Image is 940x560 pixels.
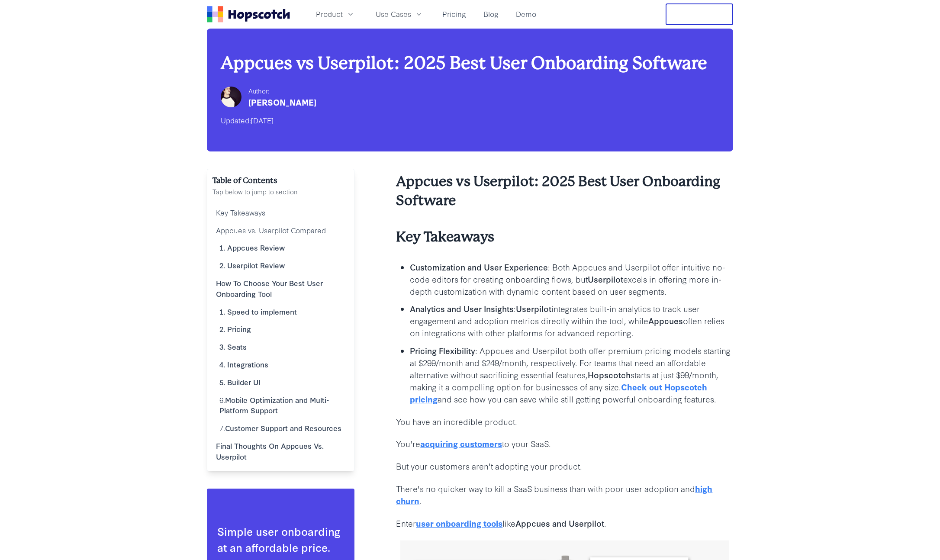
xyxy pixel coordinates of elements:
[225,423,341,433] b: Customer Support and Resources
[207,6,290,23] a: Home
[396,415,733,428] p: You have an incredible product.
[221,113,719,127] div: Updated:
[212,338,349,356] a: 3. Seats
[516,303,551,314] b: Userpilot
[396,228,733,247] h3: Key Takeaways
[396,460,733,472] p: But your customers aren't adopting your product.
[666,3,733,25] button: Free Trial
[212,274,349,303] a: How To Choose Your Best User Onboarding Tool
[217,523,344,555] div: Simple user onboarding at an affordable price.
[219,242,285,252] b: 1. Appcues Review
[420,438,502,449] a: acquiring customers
[212,257,349,274] a: 2. Userpilot Review
[219,377,261,387] b: 5. Builder UI
[396,438,733,450] p: You're to your SaaS.
[212,222,349,239] a: Appcues vs. Userpilot Compared
[219,341,247,351] b: 3. Seats
[212,391,349,420] a: 6.Mobile Optimization and Multi-Platform Support
[212,320,349,338] a: 2. Pricing
[515,517,604,529] b: Appcues and Userpilot
[219,324,251,334] b: 2. Pricing
[410,303,514,314] b: Analytics and User Insights
[370,7,428,21] button: Use Cases
[410,261,548,273] b: Customization and User Experience
[512,7,540,21] a: Demo
[588,273,623,285] b: Userpilot
[410,303,733,339] p: : integrates built-in analytics to track user engagement and adoption metrics directly within the...
[219,260,285,270] b: 2. Userpilot Review
[376,9,411,19] span: Use Cases
[439,7,470,21] a: Pricing
[212,303,349,321] a: 1. Speed to implement
[216,278,323,299] b: How To Choose Your Best User Onboarding Tool
[396,517,733,529] p: Enter like .
[212,356,349,373] a: 4. Integrations
[410,261,733,297] p: : Both Appcues and Userpilot offer intuitive no-code editors for creating onboarding flows, but e...
[248,96,316,108] div: [PERSON_NAME]
[221,87,241,107] img: Cam Sloan
[212,187,349,197] p: Tap below to jump to section
[212,204,349,222] a: Key Takeaways
[588,369,631,380] b: Hopscotch
[416,517,502,529] a: user onboarding tools
[219,359,268,369] b: 4. Integrations
[219,395,329,415] b: Mobile Optimization and Multi-Platform Support
[251,115,274,125] time: [DATE]
[410,381,707,405] a: Check out Hopscotch pricing
[216,441,324,461] b: Final Thoughts On Appcues Vs. Userpilot
[221,53,719,74] h1: Appcues vs Userpilot: 2025 Best User Onboarding Software
[212,437,349,466] a: Final Thoughts On Appcues Vs. Userpilot
[410,344,475,356] b: Pricing Flexibility
[212,419,349,437] a: 7.Customer Support and Resources
[212,239,349,257] a: 1. Appcues Review
[248,86,316,96] div: Author:
[396,483,733,507] p: There's no quicker way to kill a SaaS business than with poor user adoption and .
[212,373,349,391] a: 5. Builder UI
[480,7,502,21] a: Blog
[410,344,733,405] p: : Appcues and Userpilot both offer premium pricing models starting at $299/month and $249/month, ...
[648,315,683,326] b: Appcues
[396,483,712,506] a: high churn
[219,306,297,316] b: 1. Speed to implement
[316,9,343,19] span: Product
[212,174,349,187] h2: Table of Contents
[396,172,733,210] h2: Appcues vs Userpilot: 2025 Best User Onboarding Software
[311,7,360,21] button: Product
